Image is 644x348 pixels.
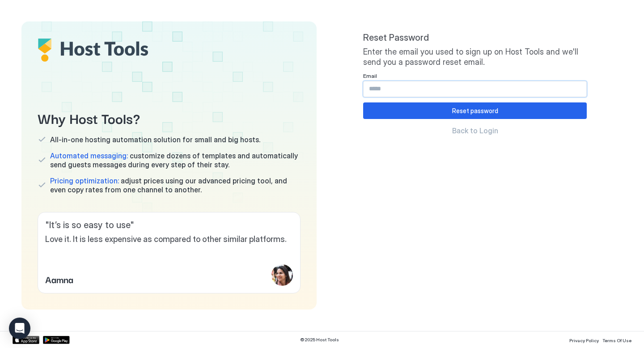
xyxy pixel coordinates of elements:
[45,272,73,286] span: Aamna
[452,106,498,115] div: Reset password
[50,176,119,185] span: Pricing optimization:
[45,234,293,245] span: Love it. It is less expensive as compared to other similar platforms.
[13,336,39,344] a: App Store
[50,135,260,144] span: All-in-one hosting automation solution for small and big hosts.
[50,151,301,169] span: customize dozens of templates and automatically send guests messages during every step of their s...
[363,102,587,119] button: Reset password
[43,336,70,344] a: Google Play Store
[300,337,339,343] span: © 2025 Host Tools
[569,338,599,343] span: Privacy Policy
[602,338,631,343] span: Terms Of Use
[50,176,301,194] span: adjust prices using our advanced pricing tool, and even copy rates from one channel to another.
[9,318,30,339] div: Open Intercom Messenger
[38,108,301,128] span: Why Host Tools?
[50,151,128,160] span: Automated messaging:
[271,264,293,286] div: profile
[363,32,587,43] span: Reset Password
[602,335,631,344] a: Terms Of Use
[363,126,587,135] a: Back to Login
[364,81,586,97] input: Input Field
[45,220,293,231] span: " It’s is so easy to use "
[363,72,377,79] span: Email
[452,126,498,135] span: Back to Login
[363,47,587,67] span: Enter the email you used to sign up on Host Tools and we'll send you a password reset email.
[569,335,599,344] a: Privacy Policy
